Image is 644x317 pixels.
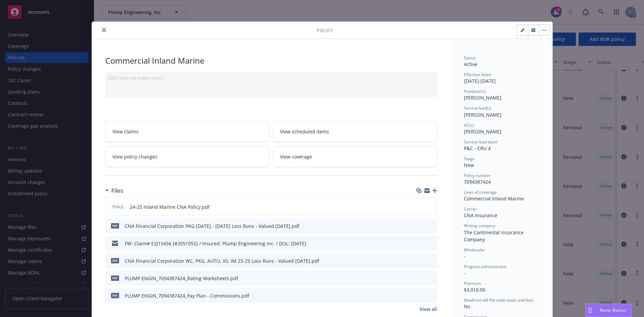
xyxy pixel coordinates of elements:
span: CNA Insurance [464,212,497,218]
span: Program administrator [464,264,507,269]
span: The Continental Insurance Company [464,229,525,243]
span: P&C - CRU 4 [464,145,491,151]
button: download file [418,275,423,282]
h3: Files [111,186,123,195]
a: View claims [105,121,269,142]
button: download file [418,292,423,299]
span: pdf [111,275,119,280]
span: 7094387424 [464,179,491,185]
button: preview file [428,292,434,299]
button: download file [418,257,423,264]
button: close [100,26,108,34]
div: Drag to move [586,304,594,317]
span: Status [464,55,476,61]
div: Commercial Inland Marine [105,55,437,66]
div: CNA Financial Corporation WC, PKG, AUTO, XS, IM 23-25 Loss Runs - Valued [DATE].pdf [125,257,319,264]
span: [PERSON_NAME] [464,94,501,101]
span: - [464,270,466,276]
button: download file [418,240,423,247]
span: View coverage [280,153,312,160]
button: preview file [428,240,434,247]
span: pdf [111,258,119,263]
a: View scheduled items [273,121,437,142]
div: CNA Financial Corporation PKG [DATE] - [DATE] Loss Runs - Valued [DATE].pdf [125,223,300,230]
span: Policy [111,204,124,210]
span: $3,010.00 [464,287,485,293]
span: AC(s) [464,122,474,128]
span: Policy number [464,173,490,178]
span: No [464,303,470,310]
div: [DATE] - [DATE] [464,72,539,84]
span: Newfront will file state taxes and fees [464,297,534,303]
span: Effective dates [464,72,491,77]
span: Service lead(s) [464,105,491,111]
span: View claims [112,128,139,135]
button: preview file [428,257,434,264]
span: Carrier [464,206,477,212]
span: [PERSON_NAME] [464,112,501,118]
div: Add internal notes here... [108,74,434,81]
span: Producer(s) [464,88,486,94]
span: pdf [111,223,119,228]
span: - [464,253,466,259]
button: preview file [428,223,434,230]
a: View policy changes [105,146,269,167]
button: download file [417,203,423,210]
span: Active [464,61,477,67]
span: Premium [464,280,481,286]
div: Files [105,186,123,195]
div: FW: Claim# E2J15456 [#2051055] / Insured: Plump Engineering Inc. / DOL: [DATE] [125,240,306,247]
span: 24-25 Inland Marine CNA Policy.pdf [130,203,210,210]
span: View policy changes [112,153,157,160]
span: pdf [111,293,119,298]
span: Wholesaler [464,247,485,253]
span: Commercial Inland Marine [464,195,524,202]
div: PLUMP ENGIN_7094387424_Pay Plan - Commissions.pdf [125,292,249,299]
button: download file [418,223,423,230]
span: New [464,162,474,168]
span: [PERSON_NAME] [464,128,501,135]
span: Service lead team [464,139,497,145]
a: View coverage [273,146,437,167]
span: View scheduled items [280,128,329,135]
div: PLUMP ENGIN_7094387424_Rating Worksheets.pdf [125,275,238,282]
span: Policy [317,27,333,34]
span: Stage [464,156,475,162]
span: Writing company [464,223,495,229]
span: Nova Assist [600,307,626,313]
button: Nova Assist [586,304,632,317]
button: preview file [428,275,434,282]
span: Lines of coverage [464,189,497,195]
a: View all [420,306,437,313]
button: preview file [428,203,434,210]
